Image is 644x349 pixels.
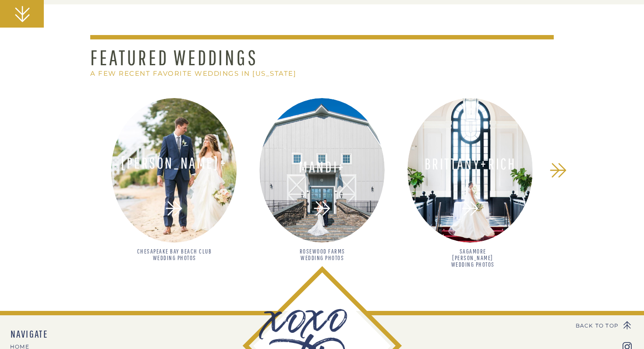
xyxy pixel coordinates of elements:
a: Brittany+Rich [413,156,527,173]
a: Mandi+[PERSON_NAME] [265,159,379,176]
h3: A FEW RECENT FAVORITE Weddings in [US_STATE] [90,70,341,77]
a: HOME [10,344,86,349]
a: BACK TO TOP [564,323,619,328]
nav: NAVIGATE [11,328,87,339]
font: FEATURED WEDDINGS [90,45,258,70]
a: Chesapeake Bay Beach Club Wedding Photos [136,248,212,273]
a: Rosewood FarmsWedding Photos [285,248,360,271]
h2: Rosewood Farms Wedding Photos [285,248,360,271]
a: Sagamore [PERSON_NAME] Wedding Photos [442,248,503,268]
a: [PERSON_NAME]+[PERSON_NAME] [117,155,231,172]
